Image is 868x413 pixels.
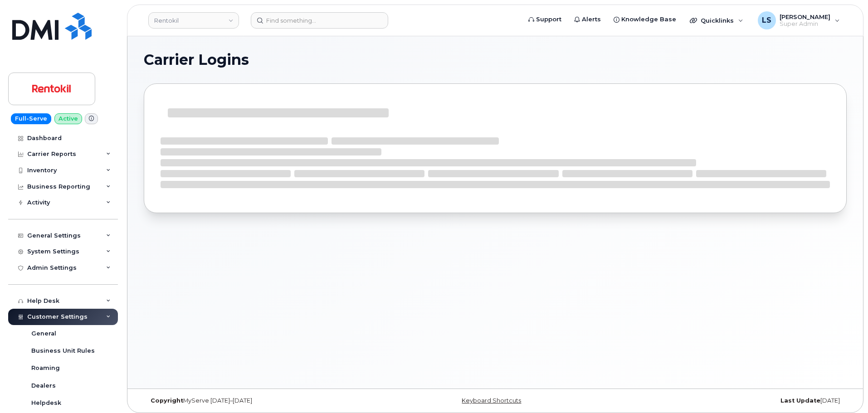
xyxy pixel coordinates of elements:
[151,397,183,404] strong: Copyright
[612,397,847,404] div: [DATE]
[780,397,820,404] strong: Last Update
[462,397,521,404] a: Keyboard Shortcuts
[144,53,249,67] span: Carrier Logins
[144,397,378,404] div: MyServe [DATE]–[DATE]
